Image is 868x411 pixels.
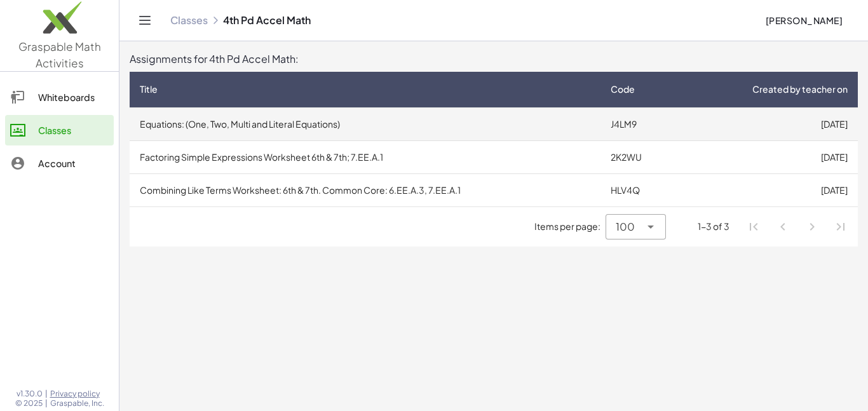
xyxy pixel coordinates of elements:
[5,148,114,179] a: Account
[680,173,858,206] td: [DATE]
[17,389,43,399] span: v1.30.0
[752,83,848,96] span: Created by teacher on
[45,398,48,408] span: |
[18,39,101,70] span: Graspable Math Activities
[5,82,114,112] a: Whiteboards
[5,115,114,145] a: Classes
[616,219,635,234] span: 100
[130,51,858,67] div: Assignments for 4th Pd Accel Math:
[130,107,600,140] td: Equations: (One, Two, Multi and Literal Equations)
[698,220,729,233] div: 1-3 of 3
[740,212,855,241] nav: Pagination Navigation
[765,15,843,26] span: [PERSON_NAME]
[50,389,104,399] a: Privacy policy
[600,107,680,140] td: J4LM9
[680,107,858,140] td: [DATE]
[140,83,158,96] span: Title
[38,156,109,171] div: Account
[600,173,680,206] td: HLV4Q
[680,140,858,173] td: [DATE]
[38,123,109,138] div: Classes
[611,83,635,96] span: Code
[534,220,606,233] span: Items per page:
[38,90,109,105] div: Whiteboards
[135,10,155,30] button: Toggle navigation
[45,389,48,399] span: |
[170,14,208,27] a: Classes
[50,398,104,408] span: Graspable, Inc.
[755,9,853,32] button: [PERSON_NAME]
[130,140,600,173] td: Factoring Simple Expressions Worksheet 6th & 7th; 7.EE.A.1
[130,173,600,206] td: Combining Like Terms Worksheet: 6th & 7th. Common Core: 6.EE.A.3, 7.EE.A.1
[600,140,680,173] td: 2K2WU
[15,398,43,408] span: © 2025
